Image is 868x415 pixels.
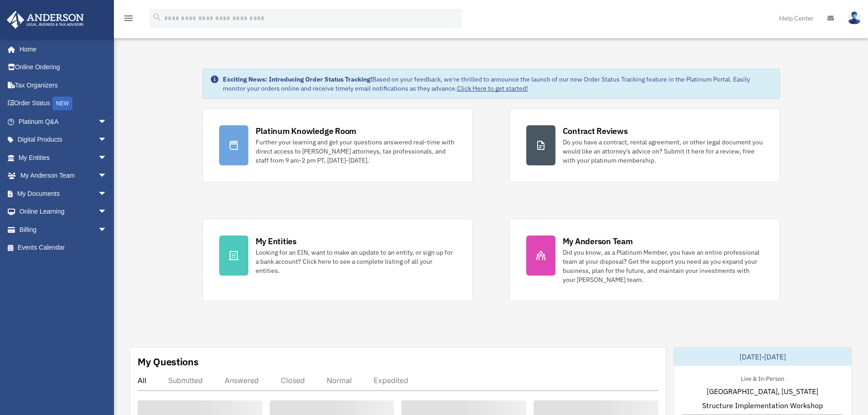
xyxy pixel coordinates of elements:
div: Did you know, as a Platinum Member, you have an entire professional team at your disposal? Get th... [563,248,763,284]
div: My Questions [138,355,199,369]
div: Closed [281,376,305,385]
span: arrow_drop_down [98,203,116,221]
a: My Documentsarrow_drop_down [6,184,121,203]
div: Answered [225,376,259,385]
a: Platinum Knowledge Room Further your learning and get your questions answered real-time with dire... [202,108,473,182]
strong: Exciting News: Introducing Order Status Tracking! [223,75,372,83]
a: My Entities Looking for an EIN, want to make an update to an entity, or sign up for a bank accoun... [202,219,473,301]
div: Platinum Knowledge Room [256,125,357,137]
i: menu [123,13,134,24]
div: Based on your feedback, we're thrilled to announce the launch of our new Order Status Tracking fe... [223,75,772,93]
div: Submitted [168,376,203,385]
a: My Anderson Team Did you know, as a Platinum Member, you have an entire professional team at your... [509,219,780,301]
a: Click Here to get started! [457,84,528,92]
div: My Anderson Team [563,236,633,247]
span: arrow_drop_down [98,184,116,203]
div: [DATE]-[DATE] [674,348,852,366]
i: search [152,12,162,22]
a: Online Ordering [6,58,121,77]
span: arrow_drop_down [98,220,116,239]
a: My Anderson Teamarrow_drop_down [6,167,121,185]
div: NEW [52,97,72,110]
a: Billingarrow_drop_down [6,220,121,239]
a: Platinum Q&Aarrow_drop_down [6,113,121,131]
div: Do you have a contract, rental agreement, or other legal document you would like an attorney's ad... [563,138,763,165]
a: Order StatusNEW [6,94,121,113]
a: Tax Organizers [6,76,121,94]
a: Events Calendar [6,239,121,257]
div: Further your learning and get your questions answered real-time with direct access to [PERSON_NAM... [256,138,456,165]
a: My Entitiesarrow_drop_down [6,149,121,167]
span: arrow_drop_down [98,149,116,167]
div: Looking for an EIN, want to make an update to an entity, or sign up for a bank account? Click her... [256,248,456,275]
a: Online Learningarrow_drop_down [6,203,121,221]
a: Digital Productsarrow_drop_down [6,131,121,149]
div: My Entities [256,236,297,247]
div: Expedited [374,376,408,385]
span: arrow_drop_down [98,167,116,185]
div: All [138,376,146,385]
div: Live & In-Person [734,373,791,383]
span: [GEOGRAPHIC_DATA], [US_STATE] [707,386,818,397]
img: User Pic [847,11,861,25]
span: arrow_drop_down [98,113,116,131]
a: menu [123,16,134,24]
img: Anderson Advisors Platinum Portal [4,11,87,29]
a: Contract Reviews Do you have a contract, rental agreement, or other legal document you would like... [509,108,780,182]
div: Normal [327,376,352,385]
span: Structure Implementation Workshop [702,400,823,411]
span: arrow_drop_down [98,131,116,149]
div: Contract Reviews [563,125,628,137]
a: Home [6,40,116,58]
